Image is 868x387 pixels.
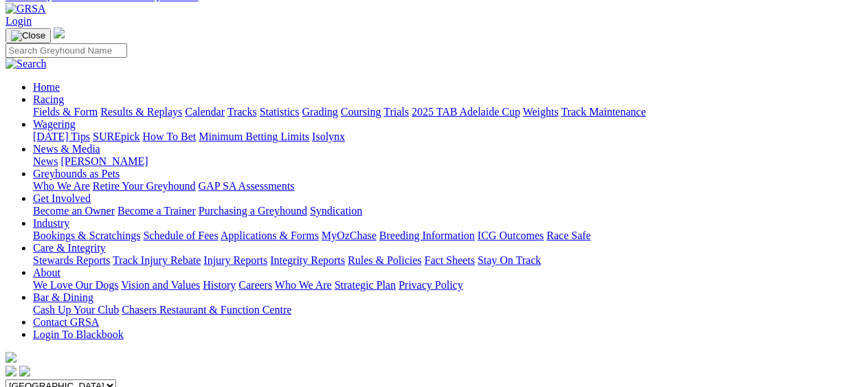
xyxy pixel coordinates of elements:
a: 2025 TAB Adelaide Cup [412,106,520,118]
a: Applications & Forms [221,230,319,241]
img: twitter.svg [19,366,30,377]
a: History [203,279,236,291]
a: GAP SA Assessments [199,180,295,192]
img: logo-grsa-white.png [54,27,65,38]
a: Calendar [185,106,225,118]
div: Industry [33,230,863,242]
a: Tracks [227,106,257,118]
a: News [33,155,58,167]
a: Statistics [260,106,300,118]
img: Close [11,30,45,41]
a: Get Involved [33,192,91,204]
a: Trials [383,106,409,118]
a: Minimum Betting Limits [199,131,309,142]
a: SUREpick [93,131,140,142]
a: [DATE] Tips [33,131,90,142]
a: Results & Replays [100,106,182,118]
a: Industry [33,217,69,229]
a: Syndication [310,205,362,217]
a: Schedule of Fees [143,230,218,241]
div: Bar & Dining [33,304,863,316]
a: Fact Sheets [425,254,475,266]
a: Privacy Policy [399,279,463,291]
a: Who We Are [33,180,90,192]
input: Search [5,43,127,58]
div: Greyhounds as Pets [33,180,863,192]
a: Fields & Form [33,106,98,118]
a: Bookings & Scratchings [33,230,140,241]
a: Bar & Dining [33,291,93,303]
a: Stewards Reports [33,254,110,266]
a: Login [5,15,32,27]
div: Wagering [33,131,863,143]
a: Wagering [33,118,76,130]
div: Racing [33,106,863,118]
a: Vision and Values [121,279,200,291]
div: Get Involved [33,205,863,217]
a: Strategic Plan [335,279,396,291]
a: Race Safe [546,230,590,241]
img: facebook.svg [5,366,16,377]
a: Care & Integrity [33,242,106,254]
a: Greyhounds as Pets [33,168,120,179]
a: Rules & Policies [348,254,422,266]
div: About [33,279,863,291]
a: [PERSON_NAME] [60,155,148,167]
a: We Love Our Dogs [33,279,118,291]
a: Isolynx [312,131,345,142]
a: Injury Reports [203,254,267,266]
a: Become an Owner [33,205,115,217]
div: Care & Integrity [33,254,863,267]
a: Track Maintenance [561,106,646,118]
a: Integrity Reports [270,254,345,266]
a: Careers [238,279,272,291]
a: Home [33,81,60,93]
a: Retire Your Greyhound [93,180,196,192]
a: About [33,267,60,278]
a: Who We Are [275,279,332,291]
a: Weights [523,106,559,118]
a: Purchasing a Greyhound [199,205,307,217]
a: News & Media [33,143,100,155]
a: Track Injury Rebate [113,254,201,266]
a: Stay On Track [478,254,541,266]
a: How To Bet [143,131,197,142]
a: MyOzChase [322,230,377,241]
a: Racing [33,93,64,105]
div: News & Media [33,155,863,168]
button: Toggle navigation [5,28,51,43]
a: Coursing [341,106,381,118]
img: logo-grsa-white.png [5,352,16,363]
a: ICG Outcomes [478,230,544,241]
a: Cash Up Your Club [33,304,119,316]
img: Search [5,58,47,70]
a: Chasers Restaurant & Function Centre [122,304,291,316]
a: Contact GRSA [33,316,99,328]
a: Become a Trainer [118,205,196,217]
img: GRSA [5,3,46,15]
a: Login To Blackbook [33,329,124,340]
a: Grading [302,106,338,118]
a: Breeding Information [379,230,475,241]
